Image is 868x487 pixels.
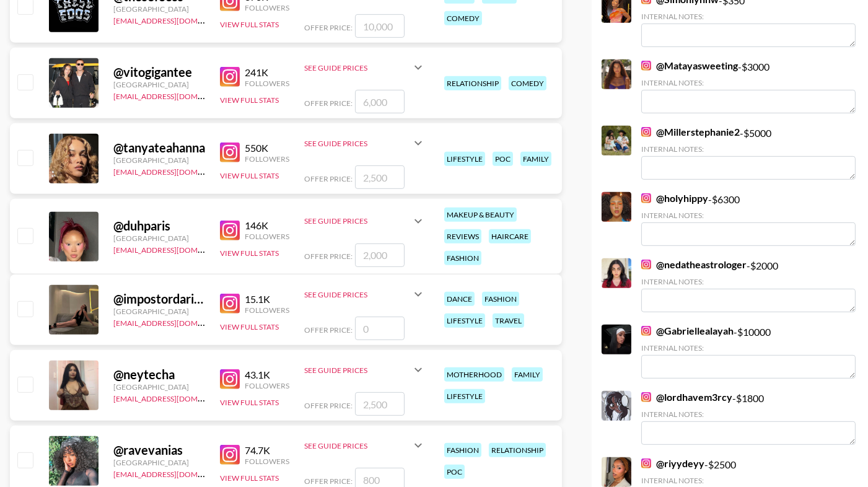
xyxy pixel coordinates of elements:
[113,392,238,403] a: [EMAIL_ADDRESS][DOMAIN_NAME]
[113,234,205,243] div: [GEOGRAPHIC_DATA]
[641,12,856,21] div: Internal Notes:
[482,292,519,306] div: fashion
[304,99,353,108] span: Offer Price:
[304,63,411,72] div: See Guide Prices
[245,79,289,88] div: Followers
[444,11,482,25] div: comedy
[113,89,238,101] a: [EMAIL_ADDRESS][DOMAIN_NAME]
[520,152,551,166] div: family
[641,326,651,336] img: Instagram
[509,76,546,90] div: comedy
[444,229,481,243] div: reviews
[641,61,651,71] img: Instagram
[641,193,651,203] img: Instagram
[641,325,856,379] div: - $ 10000
[355,392,405,416] input: 2,500
[641,258,856,312] div: - $ 2000
[220,95,279,105] button: View Full Stats
[304,128,426,158] div: See Guide Prices
[493,152,513,166] div: poc
[641,59,738,72] a: @Matayasweeting
[444,152,485,166] div: lifestyle
[641,325,734,337] a: @Gabriellealayah
[220,398,279,407] button: View Full Stats
[245,219,289,232] div: 146K
[641,127,651,137] img: Instagram
[113,467,238,479] a: [EMAIL_ADDRESS][DOMAIN_NAME]
[245,444,289,457] div: 74.7K
[641,457,704,470] a: @riyydeyy
[113,458,205,467] div: [GEOGRAPHIC_DATA]
[444,465,465,479] div: poc
[641,391,732,403] a: @lordhavem3rcy
[113,442,205,458] div: @ ravevanias
[304,279,426,309] div: See Guide Prices
[220,294,240,314] img: Instagram
[220,20,279,29] button: View Full Stats
[355,90,405,113] input: 6,000
[245,381,289,390] div: Followers
[304,174,353,183] span: Offer Price:
[113,307,205,316] div: [GEOGRAPHIC_DATA]
[245,154,289,164] div: Followers
[245,457,289,466] div: Followers
[641,277,856,286] div: Internal Notes:
[355,317,405,340] input: 0
[444,251,481,265] div: fashion
[304,325,353,335] span: Offer Price:
[493,314,524,328] div: travel
[304,476,353,486] span: Offer Price:
[113,291,205,307] div: @ impostordarina
[444,443,481,457] div: fashion
[245,3,289,12] div: Followers
[444,389,485,403] div: lifestyle
[113,64,205,80] div: @ vitogigantee
[245,66,289,79] div: 241K
[304,139,411,148] div: See Guide Prices
[641,78,856,87] div: Internal Notes:
[512,367,543,382] div: family
[245,305,289,315] div: Followers
[641,59,856,113] div: - $ 3000
[641,343,856,353] div: Internal Notes:
[489,229,531,243] div: haircare
[113,80,205,89] div: [GEOGRAPHIC_DATA]
[220,221,240,240] img: Instagram
[444,292,475,306] div: dance
[304,216,411,226] div: See Guide Prices
[641,458,651,468] img: Instagram
[641,126,740,138] a: @Millerstephanie2
[304,366,411,375] div: See Guide Prices
[304,290,411,299] div: See Guide Prices
[220,369,240,389] img: Instagram
[113,382,205,392] div: [GEOGRAPHIC_DATA]
[220,322,279,331] button: View Full Stats
[641,192,708,204] a: @holyhippy
[245,369,289,381] div: 43.1K
[641,410,856,419] div: Internal Notes:
[113,218,205,234] div: @ duhparis
[113,316,238,328] a: [EMAIL_ADDRESS][DOMAIN_NAME]
[113,14,238,25] a: [EMAIL_ADDRESS][DOMAIN_NAME]
[113,140,205,156] div: @ tanyateahanna
[355,14,405,38] input: 10,000
[641,258,747,271] a: @nedatheastrologer
[641,144,856,154] div: Internal Notes:
[245,142,289,154] div: 550K
[641,260,651,270] img: Instagram
[304,53,426,82] div: See Guide Prices
[444,208,517,222] div: makeup & beauty
[220,143,240,162] img: Instagram
[113,243,238,255] a: [EMAIL_ADDRESS][DOMAIN_NAME]
[641,391,856,445] div: - $ 1800
[444,314,485,328] div: lifestyle
[355,243,405,267] input: 2,000
[304,206,426,236] div: See Guide Prices
[304,355,426,385] div: See Guide Prices
[113,367,205,382] div: @ neytecha
[355,165,405,189] input: 2,500
[220,248,279,258] button: View Full Stats
[641,476,856,485] div: Internal Notes:
[220,67,240,87] img: Instagram
[113,156,205,165] div: [GEOGRAPHIC_DATA]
